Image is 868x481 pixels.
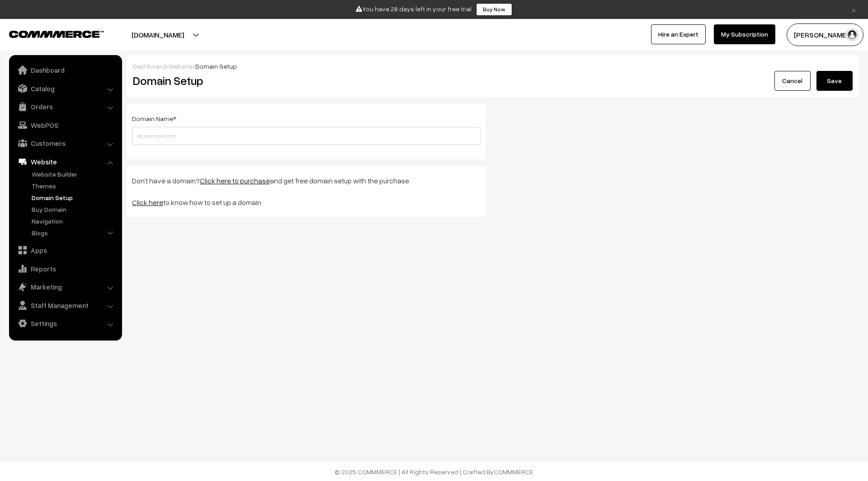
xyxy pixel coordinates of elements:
[816,71,853,91] button: Save
[11,62,119,78] a: Dashboard
[11,80,119,97] a: Catalog
[787,23,863,46] button: [PERSON_NAME]
[476,3,512,16] a: Buy Now
[11,279,119,295] a: Marketing
[132,114,176,123] label: Domain Name
[132,197,481,208] p: to know how to set up a domain
[29,205,119,214] a: Buy Domain
[195,62,237,70] span: Domain Setup
[11,242,119,258] a: Apps
[11,135,119,151] a: Customers
[132,175,481,186] p: Don’t have a domain? and get free domain setup with the purchase
[11,261,119,277] a: Reports
[714,24,775,44] a: My Subscription
[132,127,481,145] input: eg. example.com
[133,61,853,71] div: / /
[29,228,119,238] a: Blogs
[200,176,270,185] a: Click here to purchase
[845,28,859,42] img: user
[11,154,119,170] a: Website
[11,315,119,332] a: Settings
[11,297,119,313] a: Staff Management
[133,62,166,70] a: Dashboard
[848,4,860,15] a: ×
[11,98,119,115] a: Orders
[132,198,163,207] a: Click here
[11,117,119,133] a: WebPOS
[9,28,88,39] a: COMMMERCE
[29,169,119,179] a: Website Builder
[774,71,811,91] a: Cancel
[9,31,104,37] img: COMMMERCE
[29,193,119,202] a: Domain Setup
[651,24,706,44] a: Hire an Expert
[29,181,119,191] a: Themes
[169,62,193,70] a: Website
[494,468,533,476] a: COMMMERCE
[133,74,608,88] h2: Domain Setup
[29,216,119,226] a: Navigation
[100,23,216,46] button: [DOMAIN_NAME]
[3,3,865,16] div: You have 28 days left in your free trial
